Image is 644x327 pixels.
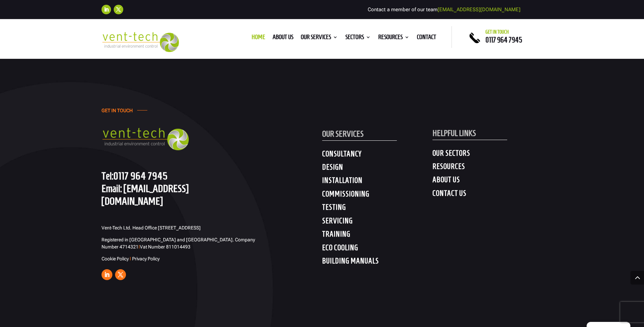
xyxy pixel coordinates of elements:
h4: DESIGN [322,162,433,175]
a: Sectors [345,35,371,42]
h4: OUR SECTORS [433,149,543,161]
h4: BUILDING MANUALS [322,256,433,269]
h4: SERVICING [322,216,433,228]
a: Follow on X [114,5,123,14]
h4: RESOURCES [433,162,543,174]
span: Get in touch [485,29,509,35]
span: Vent-Tech Ltd. Head Office [STREET_ADDRESS] [102,225,201,230]
a: Follow on LinkedIn [102,5,111,14]
h4: TRAINING [322,229,433,242]
h4: INSTALLATION [322,176,433,188]
a: Our Services [301,35,338,42]
h4: ECO COOLING [322,243,433,255]
a: Follow on X [115,269,126,280]
span: Registered in [GEOGRAPHIC_DATA] and [GEOGRAPHIC_DATA]. Company Number 4714321 Vat Number 811014493 [102,237,255,249]
a: [EMAIL_ADDRESS][DOMAIN_NAME] [438,6,520,13]
span: Email: [102,183,122,194]
a: 0117 964 7945 [485,36,522,44]
h4: CONTACT US [433,189,543,201]
a: [EMAIL_ADDRESS][DOMAIN_NAME] [102,183,189,207]
span: HELPFUL LINKS [433,128,476,138]
h4: TESTING [322,203,433,215]
span: OUR SERVICES [322,129,364,138]
h4: ABOUT US [433,175,543,187]
a: Tel:0117 964 7945 [102,170,168,182]
a: About us [273,35,293,42]
span: Tel: [102,170,113,182]
a: Contact [417,35,436,42]
span: I [130,256,131,261]
a: Resources [378,35,409,42]
a: Cookie Policy [102,256,129,261]
a: Privacy Policy [132,256,160,261]
a: Follow on LinkedIn [102,269,112,280]
h4: CONSULTANCY [322,149,433,161]
a: Home [252,35,265,42]
span: Contact a member of our team [368,6,520,13]
span: I [139,244,140,249]
img: 2023-09-27T08_35_16.549ZVENT-TECH---Clear-background [102,32,179,52]
h4: COMMISSIONING [322,189,433,202]
h4: GET IN TOUCH [102,108,133,117]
